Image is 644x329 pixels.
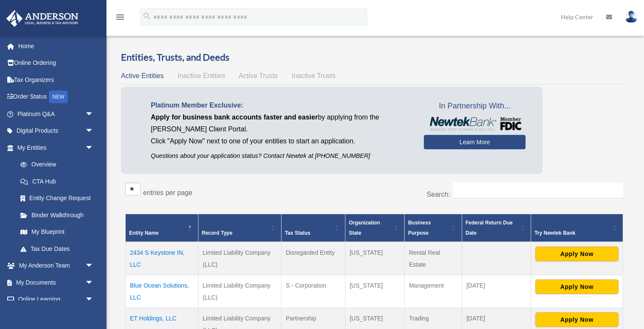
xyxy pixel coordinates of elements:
[428,117,521,131] img: NewtekBankLogoSM.png
[535,312,618,327] button: Apply Now
[85,139,102,157] span: arrow_drop_down
[6,88,106,106] a: Order StatusNEW
[424,135,526,149] a: Learn More
[535,228,610,238] div: Try Newtek Bank
[6,55,106,72] a: Online Ordering
[151,99,411,111] p: Platinum Member Exclusive:
[202,230,233,236] span: Record Type
[466,220,513,236] span: Federal Return Due Date
[239,72,278,79] span: Active Trusts
[6,291,106,308] a: Online Learningarrow_drop_down
[12,173,102,190] a: CTA Hub
[151,135,411,147] p: Click "Apply Now" next to one of your entities to start an application.
[115,12,125,22] i: menu
[531,214,623,242] th: Try Newtek Bank : Activate to sort
[281,242,345,275] td: Disregarded Entity
[345,242,404,275] td: [US_STATE]
[281,275,345,308] td: S - Corporation
[126,242,198,275] td: 2434 S Keystone IN, LLC
[6,38,106,55] a: Home
[6,139,102,156] a: My Entitiesarrow_drop_down
[281,214,345,242] th: Tax Status: Activate to sort
[198,214,281,242] th: Record Type: Activate to sort
[12,190,102,207] a: Entity Change Request
[6,257,106,274] a: My Anderson Teamarrow_drop_down
[408,220,431,236] span: Business Purpose
[142,12,152,21] i: search
[12,156,98,173] a: Overview
[405,275,462,308] td: Management
[12,240,102,257] a: Tax Due Dates
[6,274,106,291] a: My Documentsarrow_drop_down
[151,114,318,121] span: Apply for business bank accounts faster and easier
[462,275,531,308] td: [DATE]
[49,90,68,103] div: NEW
[121,72,164,79] span: Active Entities
[12,224,102,241] a: My Blueprint
[285,230,310,236] span: Tax Status
[405,214,462,242] th: Business Purpose: Activate to sort
[85,122,102,140] span: arrow_drop_down
[12,207,102,224] a: Binder Walkthrough
[345,214,404,242] th: Organization State: Activate to sort
[345,275,404,308] td: [US_STATE]
[427,191,450,198] label: Search:
[85,105,102,123] span: arrow_drop_down
[143,189,193,196] label: entries per page
[4,10,81,27] img: Anderson Advisors Platinum Portal
[6,105,106,122] a: Platinum Q&Aarrow_drop_down
[625,11,638,23] img: User Pic
[126,214,198,242] th: Entity Name: Activate to invert sorting
[126,275,198,308] td: Blue Ocean Solutions, LLC
[198,275,281,308] td: Limited Liability Company (LLC)
[535,247,618,261] button: Apply Now
[405,242,462,275] td: Rental Real Estate
[424,99,526,113] span: In Partnership With...
[6,122,106,140] a: Digital Productsarrow_drop_down
[178,72,225,79] span: Inactive Entities
[6,71,106,88] a: Tax Organizers
[462,214,531,242] th: Federal Return Due Date: Activate to sort
[129,230,158,236] span: Entity Name
[121,51,627,64] h3: Entities, Trusts, and Deeds
[85,291,102,309] span: arrow_drop_down
[198,242,281,275] td: Limited Liability Company (LLC)
[292,72,336,79] span: Inactive Trusts
[535,280,618,294] button: Apply Now
[115,15,125,22] a: menu
[85,257,102,275] span: arrow_drop_down
[151,111,411,135] p: by applying from the [PERSON_NAME] Client Portal.
[151,151,411,161] p: Questions about your application status? Contact Newtek at [PHONE_NUMBER]
[349,220,380,236] span: Organization State
[85,274,102,291] span: arrow_drop_down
